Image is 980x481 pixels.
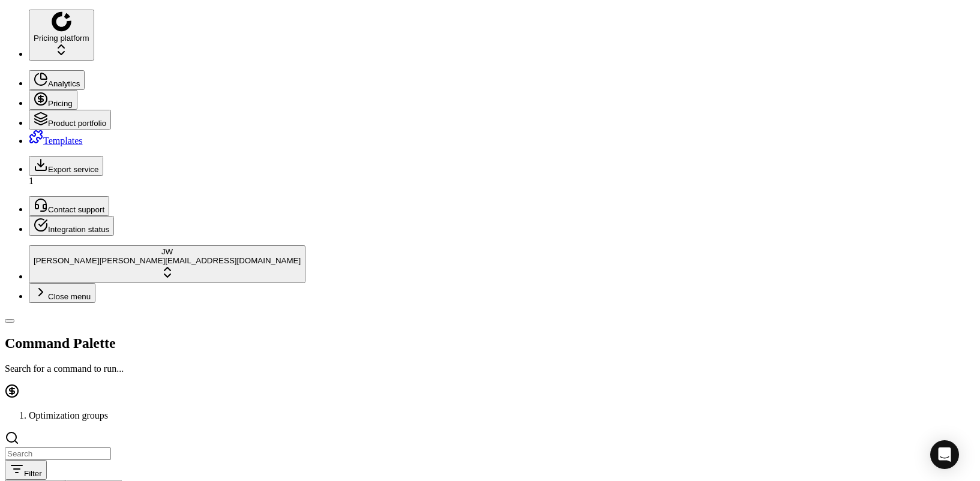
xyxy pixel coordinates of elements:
[5,335,975,351] h2: Command Palette
[48,79,80,88] span: Analytics
[34,34,89,43] span: Pricing platform
[29,216,114,236] button: Integration status
[29,10,94,61] button: Pricing platform
[48,165,98,174] span: Export service
[34,256,100,265] span: [PERSON_NAME]
[100,256,301,265] span: [PERSON_NAME][EMAIL_ADDRESS][DOMAIN_NAME]
[5,363,975,374] p: Search for a command to run...
[29,90,77,110] button: Pricing
[5,460,47,480] button: Filter
[48,119,106,128] span: Product portfolio
[5,319,14,323] button: Toggle Sidebar
[48,205,104,214] span: Contact support
[5,410,975,421] nav: breadcrumb
[161,247,173,256] span: JW
[5,447,111,460] input: Search
[930,440,959,469] div: Open Intercom Messenger
[43,136,83,146] span: Templates
[29,156,103,176] button: Export service
[29,410,108,420] span: Optimization groups
[29,245,305,283] button: JW[PERSON_NAME][PERSON_NAME][EMAIL_ADDRESS][DOMAIN_NAME]
[29,196,109,216] button: Contact support
[29,176,975,187] div: 1
[48,225,109,234] span: Integration status
[29,283,95,303] button: Close menu
[48,292,91,301] span: Close menu
[29,110,111,130] button: Product portfolio
[29,136,83,146] a: Templates
[48,99,73,108] span: Pricing
[29,70,85,90] button: Analytics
